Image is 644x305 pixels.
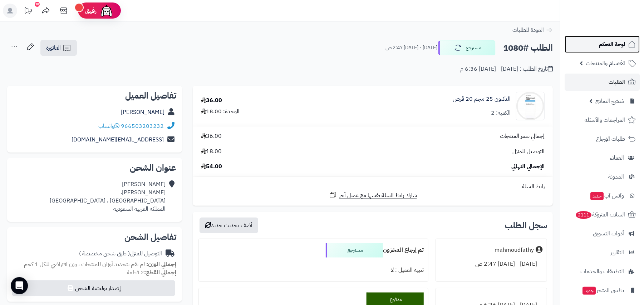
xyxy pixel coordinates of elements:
span: تطبيق المتجر [582,285,624,295]
span: الأقسام والمنتجات [586,58,625,68]
span: السلات المتروكة [575,210,625,220]
a: تحديثات المنصة [19,4,37,20]
span: الإجمالي النهائي [511,162,545,171]
span: 36.00 [201,132,222,140]
span: أدوات التسويق [593,229,624,239]
span: العملاء [610,153,624,163]
span: وآتس آب [590,191,624,201]
a: السلات المتروكة2111 [565,206,640,223]
a: لوحة التحكم [565,36,640,53]
h3: سجل الطلب [505,221,547,230]
div: [PERSON_NAME] [PERSON_NAME]، [GEOGRAPHIC_DATA] ، [GEOGRAPHIC_DATA] المملكة العربية السعودية [50,180,166,213]
div: الوحدة: 18.00 [201,107,240,116]
a: 966503203232 [121,122,164,130]
a: تطبيق المتجرجديد [565,282,640,299]
div: [DATE] - [DATE] 2:47 ص [440,257,542,271]
b: تم إرجاع المخزون [383,246,424,254]
a: الدكتون 25 مجم 20 قرص [453,95,511,103]
a: التقارير [565,244,640,261]
span: المدونة [608,172,624,182]
strong: إجمالي القطع: [144,268,176,277]
div: تاريخ الطلب : [DATE] - [DATE] 6:36 م [460,65,553,73]
button: إصدار بوليصة الشحن [12,280,175,296]
a: العملاء [565,149,640,166]
span: التطبيقات والخدمات [580,266,624,276]
span: الفاتورة [46,44,61,52]
div: التوصيل للمنزل [79,250,162,258]
span: لوحة التحكم [599,39,625,49]
a: العودة للطلبات [512,26,553,34]
a: واتساب [98,122,119,130]
span: طلبات الإرجاع [596,134,625,144]
a: الفاتورة [40,40,77,56]
span: جديد [590,192,604,200]
small: 2 قطعة [127,268,176,277]
div: 10 [35,2,40,7]
a: المدونة [565,168,640,185]
img: 5370149095e8da5f20aec44cca19612aa797-90x90.jpg [516,92,544,120]
div: 36.00 [201,96,222,105]
div: mahmoudfathy [495,246,534,254]
span: مُنشئ النماذج [595,96,624,106]
button: أضف تحديث جديد [200,217,258,233]
a: طلبات الإرجاع [565,130,640,147]
h2: تفاصيل العميل [13,91,176,100]
div: رابط السلة [196,182,550,191]
span: 2111 [576,211,592,219]
small: [DATE] - [DATE] 2:47 ص [385,44,437,51]
a: [PERSON_NAME] [121,108,164,116]
div: الكمية: 2 [491,109,511,117]
span: التقارير [610,247,624,257]
h2: تفاصيل الشحن [13,233,176,241]
span: الطلبات [609,77,625,87]
span: لم تقم بتحديد أوزان للمنتجات ، وزن افتراضي للكل 1 كجم [24,260,145,269]
button: مسترجع [438,40,496,55]
strong: إجمالي الوزن: [146,260,176,269]
span: ( طرق شحن مخصصة ) [79,249,130,258]
a: شارك رابط السلة نفسها مع عميل آخر [329,191,417,200]
a: أدوات التسويق [565,225,640,242]
span: المراجعات والأسئلة [585,115,625,125]
a: المراجعات والأسئلة [565,111,640,129]
span: 18.00 [201,147,222,156]
a: وآتس آبجديد [565,187,640,204]
span: التوصيل للمنزل [512,147,545,156]
span: 54.00 [201,162,222,171]
span: إجمالي سعر المنتجات [500,132,545,140]
span: العودة للطلبات [512,26,544,34]
a: الطلبات [565,74,640,91]
a: التطبيقات والخدمات [565,263,640,280]
h2: الطلب #1080 [503,41,553,55]
div: مسترجع [326,243,383,257]
a: [EMAIL_ADDRESS][DOMAIN_NAME] [72,135,164,144]
span: جديد [582,287,596,295]
img: ai-face.png [99,4,114,18]
img: logo-2.png [595,17,637,32]
span: رفيق [85,6,97,15]
div: Open Intercom Messenger [11,277,28,294]
span: شارك رابط السلة نفسها مع عميل آخر [339,191,417,200]
div: تنبيه العميل : لا [203,263,424,277]
h2: عنوان الشحن [13,164,176,172]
